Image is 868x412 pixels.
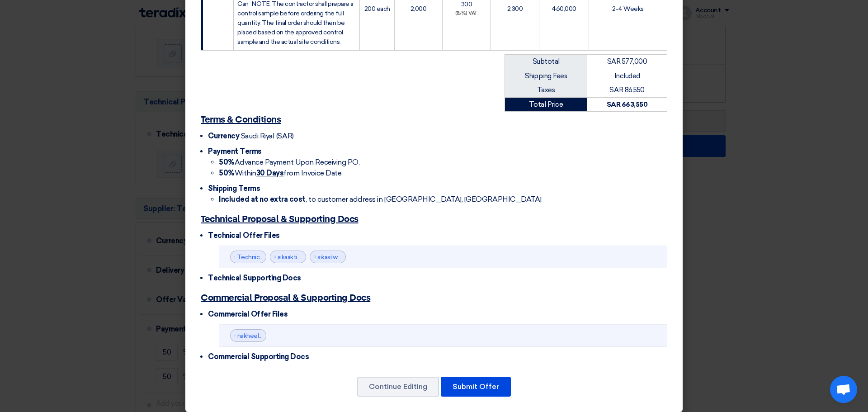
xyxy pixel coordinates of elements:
[364,5,390,13] span: 200 each
[256,169,284,177] u: 30 Days
[446,10,487,18] div: (15%) VAT
[219,194,667,205] li: , to customer address in [GEOGRAPHIC_DATA], [GEOGRAPHIC_DATA]
[587,55,667,69] td: SAR 577,000
[219,158,235,166] strong: 50%
[505,83,587,98] td: Taxes
[607,100,648,109] strong: SAR 663,550
[609,86,644,94] span: SAR 86,550
[614,72,640,80] span: Included
[208,132,239,140] span: Currency
[507,5,523,13] span: 2,300
[830,376,857,403] div: Open chat
[241,132,294,140] span: Saudi Riyal (SAR)
[219,169,235,177] strong: 50%
[208,274,301,282] span: Technical Supporting Docs
[505,55,587,69] td: Subtotal
[505,69,587,83] td: Shipping Fees
[219,169,343,177] span: Within from Invoice Date.
[208,310,288,318] span: Commercial Offer Files
[208,231,280,240] span: Technical Offer Files
[612,5,644,13] span: 2-4 Weeks
[410,5,427,13] span: 2,000
[441,377,511,397] button: Submit Offer
[278,253,373,261] a: sikaaktivator_1758782041044.pdf
[219,158,359,166] span: Advance Payment Upon Receiving PO,
[461,0,472,8] span: 300
[201,115,281,124] u: Terms & Conditions
[237,253,478,261] a: Technical_Proposal_for_Sandwich__Services_Irsa_Al_watan__1758707036028.pdf
[219,195,306,204] strong: Included at no extra cost
[357,377,439,397] button: Continue Editing
[552,5,576,13] span: 460,000
[237,332,382,340] a: nakheel_mall_dammamsika__1758706748859.pdf
[201,215,359,224] u: Technical Proposal & Supporting Docs
[505,97,587,112] td: Total Price
[201,294,370,303] u: Commercial Proposal & Supporting Docs
[208,352,309,361] span: Commercial Supporting Docs
[208,184,260,193] span: Shipping Terms
[317,253,409,261] a: sikasilwseu_1758782041378.pdf
[208,147,262,156] span: Payment Terms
